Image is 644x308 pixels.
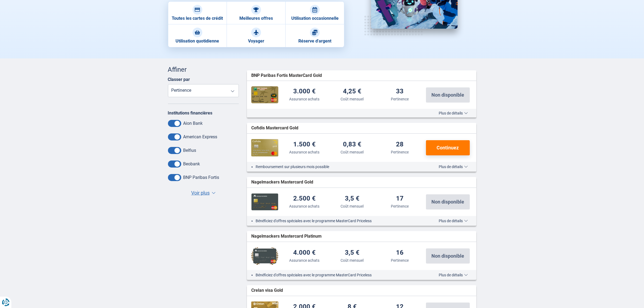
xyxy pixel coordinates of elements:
label: BNP Paribas Fortis [183,175,219,180]
span: ▼ [212,192,216,194]
span: Nagelmackers Mastercard Gold [251,179,313,185]
img: BNP Paribas Fortis [251,86,278,103]
button: Plus de détails [435,273,472,277]
div: Coût mensuel [341,149,364,155]
div: 28 [396,141,404,148]
a: Meilleures offres Meilleures offres [227,1,285,24]
button: Plus de détails [435,111,472,115]
span: Continuez [437,145,459,150]
a: Utilisation occasionnelle Utilisation occasionnelle [285,1,344,24]
span: Plus de détails [439,111,468,115]
div: Assurance achats [289,96,319,102]
div: Pertinence [391,149,409,155]
label: Belfius [183,148,196,153]
button: Non disponible [426,87,470,103]
span: Non disponible [431,199,464,204]
img: Nagelmackers [251,193,278,211]
div: Pertinence [391,204,409,209]
div: Assurance achats [289,204,319,209]
div: 33 [396,88,404,95]
li: Bénéficiez d'offres spéciales avec le programme MasterCard Priceless [256,218,422,224]
button: Plus de détails [435,165,472,169]
div: 3.000 € [293,88,316,95]
label: American Express [183,134,217,139]
label: Classer par [168,77,190,82]
a: Réserve d'argent Réserve d'argent [285,24,344,47]
div: Pertinence [391,96,409,102]
div: 2.500 € [293,195,316,202]
img: Cofidis [251,139,278,156]
span: Nagelmackers Mastercard Platinum [251,233,322,240]
div: Pertinence [391,258,409,263]
div: 3,5 € [345,195,359,202]
div: 1.500 € [293,141,316,148]
span: Non disponible [431,254,464,258]
button: Voir plus ▼ [190,189,217,197]
div: Assurance achats [289,258,319,263]
label: Beobank [183,161,200,166]
img: Voyager [253,30,259,35]
button: Continuez [426,140,470,155]
span: Plus de détails [439,273,468,277]
div: 16 [396,249,404,257]
div: Affiner [168,65,239,74]
div: 0,83 € [343,141,361,148]
span: Plus de détails [439,219,468,223]
li: Bénéficiez d'offres spéciales avec le programme MasterCard Priceless [256,272,422,278]
div: 3,5 € [345,249,359,257]
span: BNP Paribas Fortis MasterCard Gold [251,73,322,79]
img: Utilisation quotidienne [195,30,200,35]
button: Non disponible [426,194,470,209]
button: Non disponible [426,248,470,264]
label: Institutions financières [168,110,213,116]
span: Voir plus [191,189,210,196]
img: Utilisation occasionnelle [312,7,318,12]
span: Non disponible [431,93,464,97]
img: Meilleures offres [253,7,259,12]
span: Crelan visa Gold [251,287,283,294]
div: Coût mensuel [341,96,364,102]
a: Voyager Voyager [227,24,285,47]
div: Assurance achats [289,149,319,155]
div: Coût mensuel [341,204,364,209]
span: Plus de détails [439,165,468,169]
div: 4.000 € [293,249,316,257]
a: Toutes les cartes de crédit Toutes les cartes de crédit [168,1,227,24]
div: Coût mensuel [341,258,364,263]
img: Réserve d'argent [312,30,318,35]
li: Remboursement sur plusieurs mois possible [256,164,422,169]
span: Cofidis Mastercard Gold [251,125,298,131]
button: Plus de détails [435,219,472,223]
label: Aion Bank [183,121,203,126]
div: 17 [396,195,404,202]
a: Utilisation quotidienne Utilisation quotidienne [168,24,227,47]
div: 4,25 € [343,88,361,95]
img: Nagelmackers [251,247,278,265]
img: Toutes les cartes de crédit [195,7,200,12]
